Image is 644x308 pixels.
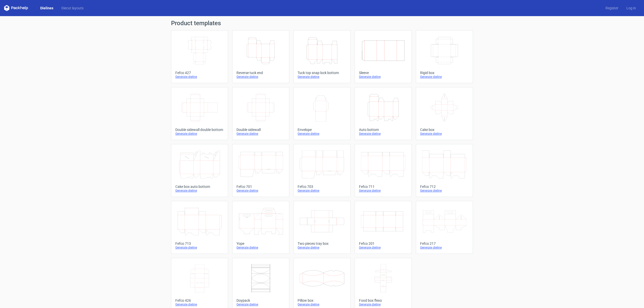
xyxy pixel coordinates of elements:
a: Fefco 701Generate dieline [232,144,289,197]
a: Fefco 713Generate dieline [171,201,228,254]
div: Fefco 427 [175,71,224,75]
div: Generate dieline [298,246,346,250]
div: Generate dieline [298,302,346,306]
div: Generate dieline [298,189,346,193]
div: Double sidewall double bottom [175,128,224,132]
div: Fefco 701 [236,185,285,189]
div: Envelope [298,128,346,132]
div: Fefco 426 [175,298,224,302]
a: EnvelopeGenerate dieline [293,87,350,140]
div: Reverse tuck end [236,71,285,75]
div: Generate dieline [420,189,469,193]
div: Generate dieline [236,302,285,306]
a: Register [601,6,622,11]
a: Fefco 201Generate dieline [355,201,412,254]
div: Fefco 711 [359,185,408,189]
a: SleeveGenerate dieline [355,30,412,83]
a: Two pieces tray boxGenerate dieline [293,201,350,254]
div: Generate dieline [236,132,285,136]
div: Fefco 703 [298,185,346,189]
div: Fefco 713 [175,242,224,246]
div: Generate dieline [359,302,408,306]
div: Pillow box [298,298,346,302]
a: YopeGenerate dieline [232,201,289,254]
div: Generate dieline [420,132,469,136]
div: Generate dieline [236,189,285,193]
div: Generate dieline [359,246,408,250]
div: Double sidewall [236,128,285,132]
a: Rigid boxGenerate dieline [416,30,473,83]
div: Tuck top snap lock bottom [298,71,346,75]
div: Generate dieline [298,75,346,79]
a: Double sidewall double bottomGenerate dieline [171,87,228,140]
div: Yope [236,242,285,246]
div: Generate dieline [175,189,224,193]
div: Generate dieline [236,246,285,250]
div: Two pieces tray box [298,242,346,246]
div: Rigid box [420,71,469,75]
div: Fefco 201 [359,242,408,246]
div: Cake box [420,128,469,132]
a: Fefco 217Generate dieline [416,201,473,254]
div: Generate dieline [420,246,469,250]
a: Fefco 712Generate dieline [416,144,473,197]
a: Fefco 703Generate dieline [293,144,350,197]
a: Double sidewallGenerate dieline [232,87,289,140]
div: Generate dieline [359,189,408,193]
a: Fefco 427Generate dieline [171,30,228,83]
div: Doypack [236,298,285,302]
div: Generate dieline [359,75,408,79]
div: Fefco 712 [420,185,469,189]
div: Generate dieline [175,302,224,306]
a: Tuck top snap lock bottomGenerate dieline [293,30,350,83]
div: Cake box auto bottom [175,185,224,189]
a: Reverse tuck endGenerate dieline [232,30,289,83]
a: Dielines [36,6,57,11]
div: Fefco 217 [420,242,469,246]
a: Fefco 711Generate dieline [355,144,412,197]
a: Diecut layouts [57,6,88,11]
div: Sleeve [359,71,408,75]
div: Auto bottom [359,128,408,132]
h1: Product templates [171,20,473,26]
a: Auto bottomGenerate dieline [355,87,412,140]
a: Log in [622,6,640,11]
div: Generate dieline [175,75,224,79]
div: Generate dieline [175,246,224,250]
a: Cake boxGenerate dieline [416,87,473,140]
div: Generate dieline [420,75,469,79]
div: Generate dieline [359,132,408,136]
div: Generate dieline [298,132,346,136]
div: Generate dieline [236,75,285,79]
a: Cake box auto bottomGenerate dieline [171,144,228,197]
div: Food box flexo [359,298,408,302]
div: Generate dieline [175,132,224,136]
